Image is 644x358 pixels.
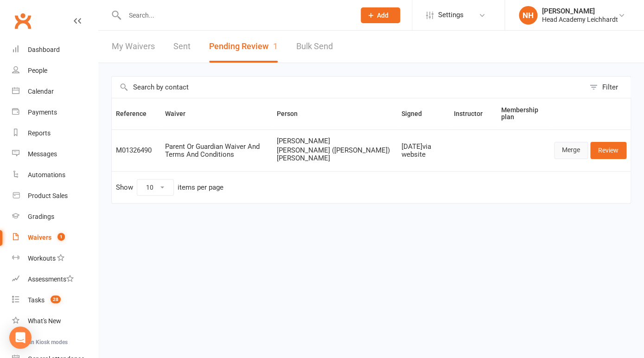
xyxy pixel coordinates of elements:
div: NH [519,6,537,25]
button: Reference [116,108,157,119]
span: Add [377,12,389,19]
span: Waiver [165,110,196,117]
div: Payments [28,109,57,116]
div: Calendar [28,88,54,95]
div: Workouts [28,255,56,262]
span: Settings [438,5,464,26]
a: Automations [12,165,98,185]
th: Membership plan [497,98,550,129]
div: People [28,67,47,74]
span: Signed [402,110,432,117]
a: Tasks 28 [12,290,98,311]
div: Tasks [28,296,45,304]
div: Automations [28,171,65,179]
span: [PERSON_NAME] [277,137,393,145]
a: Clubworx [11,9,34,32]
a: Sent [173,31,191,63]
a: Review [590,142,626,159]
div: [PERSON_NAME] [542,7,618,15]
div: Dashboard [28,46,60,53]
div: What's New [28,317,61,325]
a: My Waivers [112,31,155,63]
div: Messages [28,150,57,158]
span: 1 [273,41,278,51]
div: Waivers [28,234,51,241]
a: What's New [12,311,98,332]
span: Reference [116,110,157,117]
a: Waivers 1 [12,227,98,248]
span: 28 [51,295,61,303]
span: 1 [57,233,65,241]
button: Add [361,7,400,23]
input: Search... [122,9,349,22]
div: Product Sales [28,192,68,199]
a: Dashboard [12,39,98,60]
button: Person [277,108,308,119]
button: Signed [402,108,432,119]
div: Reports [28,129,51,137]
div: Head Academy Leichhardt [542,15,618,24]
div: [DATE] via website [402,143,446,158]
div: Assessments [28,275,74,283]
div: Parent Or Guardian Waiver And Terms And Conditions [165,143,268,158]
a: Bulk Send [296,31,333,63]
span: Person [277,110,308,117]
a: Assessments [12,269,98,290]
div: Open Intercom Messenger [9,326,32,349]
a: Payments [12,102,98,123]
a: Product Sales [12,185,98,206]
span: Instructor [454,110,493,117]
input: Search by contact [112,77,585,98]
div: Show [116,179,223,196]
div: Gradings [28,213,54,220]
a: Merge [554,142,588,159]
button: Filter [585,77,631,98]
a: Workouts [12,248,98,269]
a: Calendar [12,81,98,102]
a: Reports [12,123,98,144]
div: items per page [178,184,223,192]
a: People [12,60,98,81]
button: Pending Review1 [209,31,278,63]
div: Filter [602,82,618,93]
button: Waiver [165,108,196,119]
div: M01326490 [116,147,157,154]
button: Instructor [454,108,493,119]
a: Messages [12,144,98,165]
a: Gradings [12,206,98,227]
span: [PERSON_NAME] ([PERSON_NAME]) [PERSON_NAME] [277,147,393,162]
